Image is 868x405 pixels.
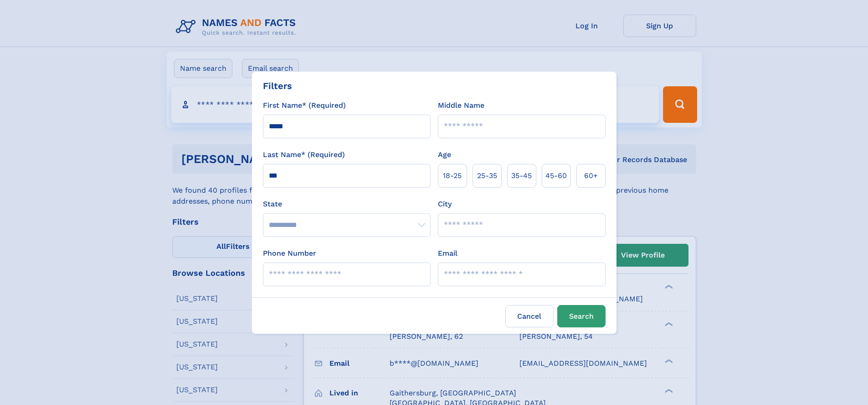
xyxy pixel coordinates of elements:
[263,248,316,259] label: Phone Number
[263,199,431,210] label: State
[263,149,345,160] label: Last Name* (Required)
[438,100,484,111] label: Middle Name
[584,170,598,181] span: 60+
[438,149,451,160] label: Age
[511,170,532,181] span: 35‑45
[505,305,554,327] label: Cancel
[263,79,292,93] div: Filters
[438,199,452,210] label: City
[438,248,457,259] label: Email
[477,170,497,181] span: 25‑35
[443,170,462,181] span: 18‑25
[263,100,346,111] label: First Name* (Required)
[557,305,606,327] button: Search
[545,170,567,181] span: 45‑60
